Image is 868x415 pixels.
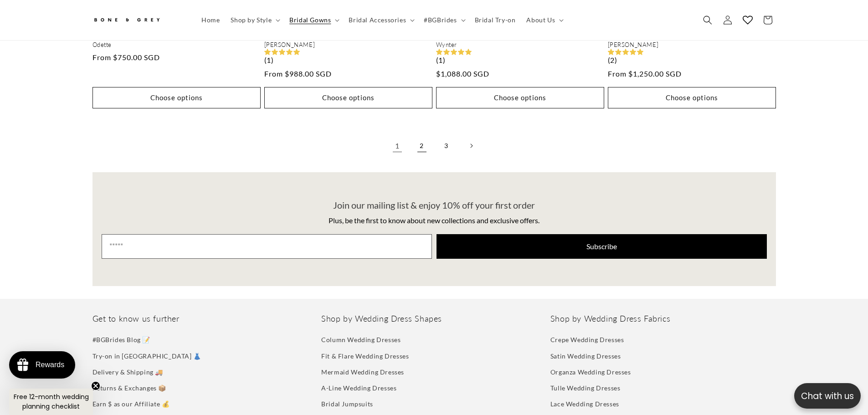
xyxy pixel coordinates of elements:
a: Bridal Try-on [469,10,521,30]
a: Returns & Exchanges 📦 [92,380,167,396]
span: #BGBrides [424,16,457,24]
a: Column Wedding Dresses [321,334,401,348]
a: A-Line Wedding Dresses [321,380,396,396]
p: Chat with us [794,389,861,403]
a: Page 2 [412,136,432,156]
span: Free 12-month wedding planning checklist [14,392,89,411]
a: Bone and Grey Bridal [89,9,187,31]
a: Page 3 [437,136,457,156]
a: Mermaid Wedding Dresses [321,364,404,380]
a: Page 1 [387,136,407,156]
a: #BGBrides Blog 📝 [92,334,151,348]
summary: Search [698,10,718,30]
a: Organza Wedding Dresses [550,364,631,380]
span: Bridal Accessories [349,16,406,24]
button: Subscribe [437,234,767,259]
nav: Pagination [92,136,776,156]
input: Email [102,234,432,259]
button: Choose options [264,87,432,108]
summary: #BGBrides [418,10,469,30]
a: Wynter [436,41,604,49]
a: Crepe Wedding Dresses [550,334,624,348]
h2: Shop by Wedding Dress Shapes [321,313,547,324]
button: Open chatbox [794,383,861,409]
img: Bone and Grey Bridal [92,13,161,28]
span: Join our mailing list & enjoy 10% off your first order [333,200,535,210]
a: Next page [461,136,481,156]
a: Home [196,10,225,30]
span: Bridal Try-on [475,16,516,24]
span: Plus, be the first to know about new collections and exclusive offers. [329,216,539,225]
span: About Us [526,16,555,24]
button: Choose options [608,87,776,108]
a: Bridal Jumpsuits [321,396,373,412]
a: Satin Wedding Dresses [550,348,621,364]
h2: Get to know us further [92,313,318,324]
a: [PERSON_NAME] [608,41,776,49]
button: Choose options [92,87,261,108]
div: Free 12-month wedding planning checklistClose teaser [9,389,93,415]
a: Tulle Wedding Dresses [550,380,621,396]
a: Fit & Flare Wedding Dresses [321,348,409,364]
a: Delivery & Shipping 🚚 [92,364,164,380]
div: Rewards [36,361,64,369]
span: Bridal Gowns [289,16,331,24]
a: Odette [92,41,261,49]
span: Shop by Style [231,16,272,24]
summary: About Us [521,10,567,30]
a: Earn $ as our Affiliate 💰 [92,396,170,412]
summary: Bridal Accessories [343,10,418,30]
a: Try-on in [GEOGRAPHIC_DATA] 👗 [92,348,201,364]
h2: Shop by Wedding Dress Fabrics [550,313,776,324]
span: Home [201,16,220,24]
button: Close teaser [91,381,100,390]
a: [PERSON_NAME] [264,41,432,49]
button: Choose options [436,87,604,108]
summary: Shop by Style [225,10,284,30]
a: Lace Wedding Dresses [550,396,619,412]
summary: Bridal Gowns [284,10,343,30]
